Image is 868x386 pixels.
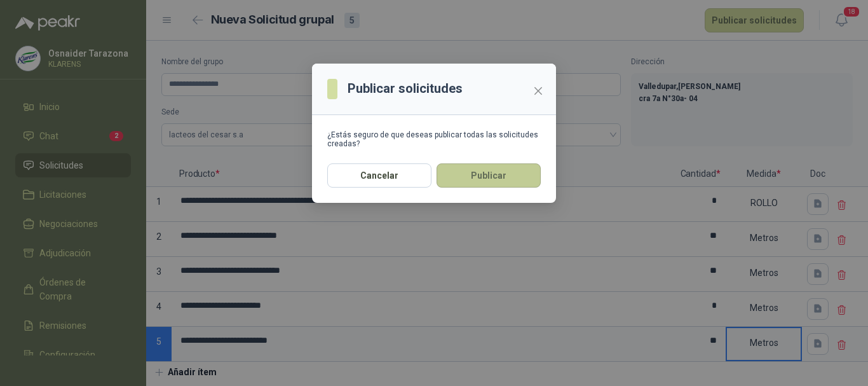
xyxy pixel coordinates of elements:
button: Publicar [437,163,541,188]
div: ¿Estás seguro de que deseas publicar todas las solicitudes creadas? [327,130,541,148]
button: Close [528,81,548,101]
button: Cancelar [327,163,431,188]
h3: Publicar solicitudes [348,79,463,99]
span: close [533,86,543,96]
